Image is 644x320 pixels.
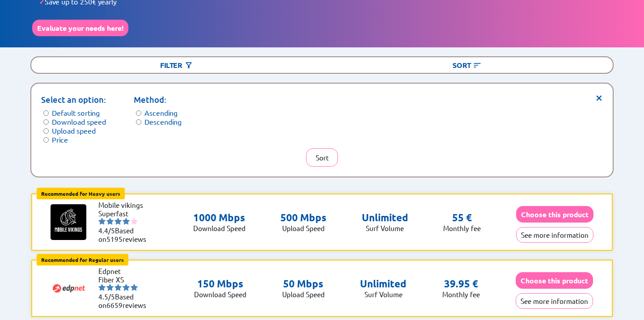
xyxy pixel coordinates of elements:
img: Logo of Mobile vikings [51,204,86,240]
p: Unlimited [360,278,407,290]
a: See more information [516,297,593,305]
li: Superfast [98,209,152,218]
img: starnr1 [98,284,106,291]
button: Choose this product [516,272,593,289]
p: Surf Volume [360,290,407,299]
label: Price [52,135,68,144]
li: Based on reviews [98,226,152,243]
button: See more information [516,227,593,243]
li: Fiber XS [98,275,152,284]
p: 50 Mbps [282,278,325,290]
img: starnr3 [114,218,122,225]
p: Method: [134,93,182,106]
span: 6659 [106,301,123,309]
button: See more information [516,293,593,309]
p: Download Speed [194,290,246,299]
p: Surf Volume [362,224,408,232]
p: Monthly fee [443,224,481,232]
img: Logo of Edpnet [51,270,87,306]
b: Recommended for Regular users [41,256,124,263]
img: starnr3 [114,284,122,291]
div: Sort [322,57,613,73]
label: Download speed [52,117,106,126]
label: Descending [144,117,182,126]
p: Monthly fee [442,290,480,299]
b: Recommended for Heavy users [41,190,120,197]
label: Upload speed [52,126,96,135]
span: 4.4/5 [98,226,115,235]
li: Edpnet [98,267,152,275]
label: Ascending [144,108,178,117]
p: 39.95 € [444,278,478,290]
a: Choose this product [516,276,593,285]
img: starnr5 [131,284,138,291]
img: starnr4 [123,218,130,225]
p: Download Speed [193,224,246,232]
img: starnr1 [98,218,106,225]
p: 150 Mbps [194,278,246,290]
img: starnr2 [106,284,114,291]
button: Evaluate your needs here! [32,20,128,36]
img: starnr4 [123,284,130,291]
a: See more information [516,231,593,239]
div: Filter [31,57,322,73]
span: 5195 [106,235,123,243]
p: Select an option: [41,93,106,106]
span: 4.5/5 [98,292,115,301]
p: 1000 Mbps [193,211,246,224]
p: 500 Mbps [280,211,326,224]
p: Upload Speed [282,290,325,299]
li: Based on reviews [98,292,152,309]
li: Mobile vikings [98,201,152,209]
p: Unlimited [362,211,408,224]
img: starnr2 [106,218,114,225]
p: 55 € [452,211,472,224]
label: Default sorting [52,108,100,117]
span: × [595,93,603,100]
img: Button open the filtering menu [184,61,193,70]
a: Choose this product [516,210,593,219]
img: starnr5 [131,218,138,225]
button: Sort [306,148,338,167]
button: Choose this product [516,206,593,223]
img: Button open the sorting menu [473,61,482,70]
p: Upload Speed [280,224,326,232]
